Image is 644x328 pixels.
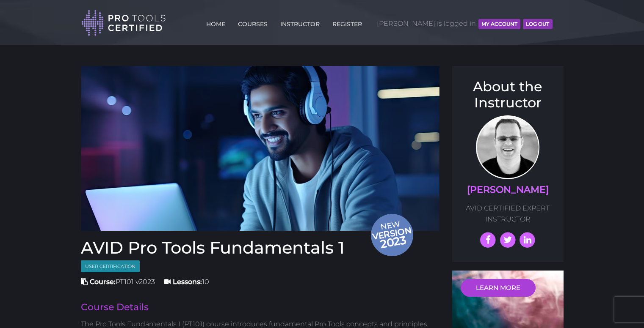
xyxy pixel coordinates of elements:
span: User Certification [81,260,140,273]
p: AVID CERTIFIED EXPERT INSTRUCTOR [461,203,555,224]
h3: About the Instructor [461,79,555,111]
h2: Course Details [81,303,440,312]
img: Pro tools certified Fundamentals 1 Course cover [81,66,440,231]
a: INSTRUCTOR [278,16,322,29]
span: 10 [164,278,209,286]
span: PT101 v2023 [81,278,155,286]
a: [PERSON_NAME] [467,184,549,195]
strong: Course: [90,278,116,286]
strong: Lessons: [173,278,202,286]
button: MY ACCOUNT [478,19,520,29]
h1: AVID Pro Tools Fundamentals 1 [81,239,440,256]
span: version [370,227,413,239]
button: Log Out [523,19,552,29]
a: HOME [204,16,227,29]
img: Pro Tools Certified Logo [81,9,166,37]
a: COURSES [236,16,270,29]
span: 2023 [371,232,415,252]
span: New [370,219,415,252]
span: [PERSON_NAME] is logged in [377,11,553,36]
img: AVID Expert Instructor, Professor Scott Beckett profile photo [476,115,539,179]
a: Newversion 2023 [81,66,440,231]
a: LEARN MORE [461,279,536,297]
a: REGISTER [330,16,364,29]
